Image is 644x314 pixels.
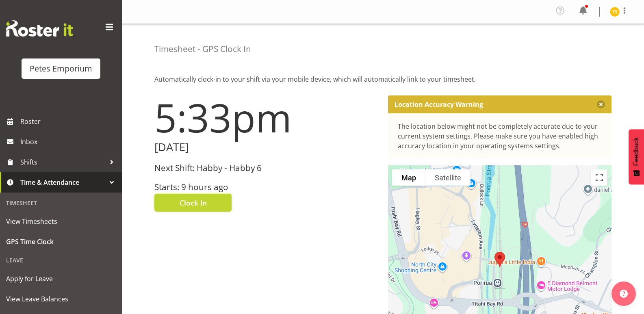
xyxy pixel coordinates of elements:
a: View Timesheets [2,211,120,232]
span: Time & Attendance [20,176,106,188]
span: Shifts [20,156,106,168]
div: Petes Emporium [30,63,92,75]
div: Leave [2,252,120,269]
button: Toggle fullscreen view [591,169,607,186]
h1: 5:33pm [154,95,378,139]
h2: [DATE] [154,141,378,154]
span: GPS Time Clock [6,236,116,248]
span: View Leave Balances [6,293,116,305]
h4: Timesheet - GPS Clock In [154,44,251,54]
img: help-xxl-2.png [620,290,628,298]
h3: Starts: 9 hours ago [154,182,378,192]
button: Clock In [154,194,232,212]
img: Rosterit website logo [6,20,73,37]
span: Clock In [180,197,207,208]
a: View Leave Balances [2,289,120,309]
button: Show satellite imagery [425,169,471,186]
img: tamara-straker11292.jpg [610,7,620,17]
a: Apply for Leave [2,269,120,289]
p: Location Accuracy Warning [395,100,483,108]
span: Inbox [20,136,118,148]
span: View Timesheets [6,215,116,227]
span: Feedback [633,137,640,166]
a: GPS Time Clock [2,232,120,252]
button: Close message [597,100,605,108]
p: Automatically clock-in to your shift via your mobile device, which will automatically link to you... [154,74,611,84]
div: Timesheet [2,195,120,211]
h3: Next Shift: Habby - Habby 6 [154,163,378,173]
span: Apply for Leave [6,273,116,285]
button: Feedback - Show survey [629,129,644,184]
div: The location below might not be completely accurate due to your current system settings. Please m... [398,121,602,151]
button: Show street map [392,169,425,186]
span: Roster [20,115,118,128]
